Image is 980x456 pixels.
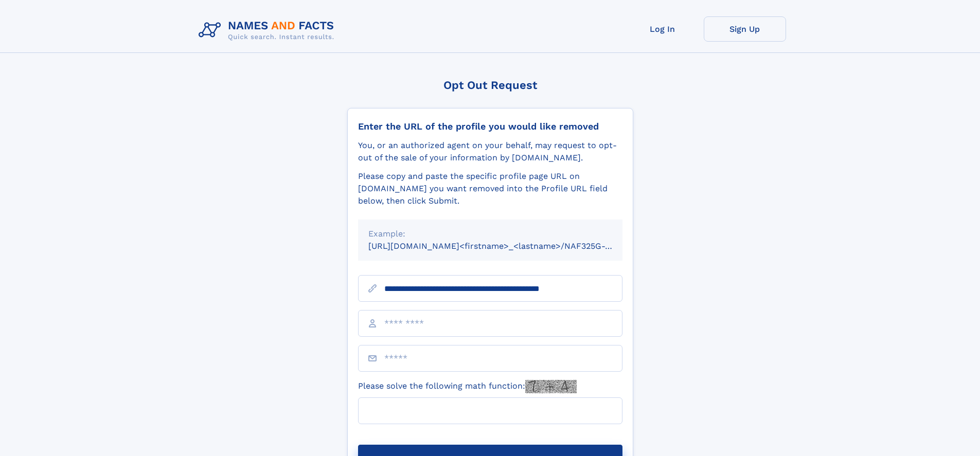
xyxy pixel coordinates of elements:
img: Logo Names and Facts [194,16,343,44]
div: Example: [368,228,612,240]
a: Sign Up [704,16,786,42]
div: Enter the URL of the profile you would like removed [358,121,622,132]
div: Opt Out Request [347,79,633,92]
div: You, or an authorized agent on your behalf, may request to opt-out of the sale of your informatio... [358,139,622,164]
div: Please copy and paste the specific profile page URL on [DOMAIN_NAME] you want removed into the Pr... [358,170,622,207]
a: Log In [621,16,704,42]
small: [URL][DOMAIN_NAME]<firstname>_<lastname>/NAF325G-xxxxxxxx [368,241,642,251]
label: Please solve the following math function: [358,380,577,393]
